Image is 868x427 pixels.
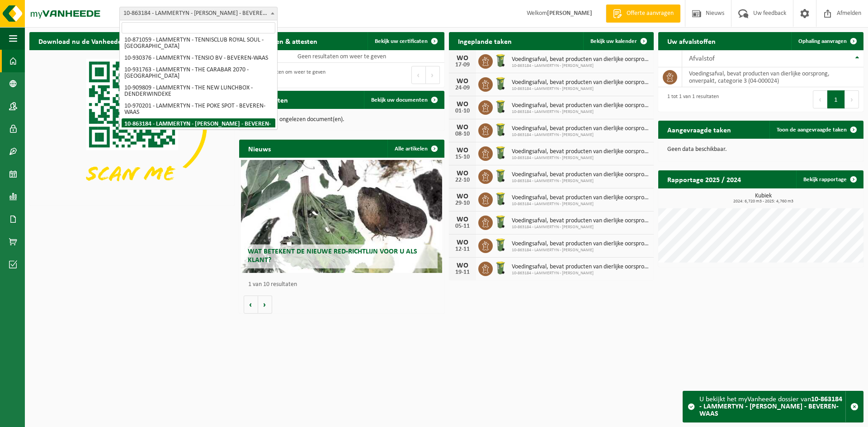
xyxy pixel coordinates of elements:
a: Wat betekent de nieuwe RED-richtlijn voor u als klant? [241,160,442,273]
span: Ophaling aanvragen [798,38,847,44]
img: Download de VHEPlus App [29,50,235,204]
h2: Rapportage 2025 / 2024 [658,170,750,188]
h3: Kubiek [663,193,863,204]
span: 10-863184 - LAMMERTYN - [PERSON_NAME] [512,178,650,184]
p: U heeft 215 ongelezen document(en). [248,117,435,123]
div: 29-10 [453,200,472,206]
button: Next [845,90,859,108]
div: 15-10 [453,154,472,160]
div: Geen resultaten om weer te geven [244,65,325,85]
span: 10-863184 - LAMMERTYN - THEO LUNCHBAR - BEVEREN-WAAS [119,7,278,20]
span: Bekijk uw kalender [590,38,637,44]
span: Voedingsafval, bevat producten van dierlijke oorsprong, onverpakt, categorie 3 [512,171,650,178]
a: Ophaling aanvragen [791,32,863,50]
span: Voedingsafval, bevat producten van dierlijke oorsprong, onverpakt, categorie 3 [512,148,650,155]
h2: Download nu de Vanheede+ app! [29,32,150,50]
div: 05-11 [453,223,472,230]
li: 10-871059 - LAMMERTYN - TENNISCLUB ROYAL SOUL - [GEOGRAPHIC_DATA] [122,34,275,52]
span: Voedingsafval, bevat producten van dierlijke oorsprong, onverpakt, categorie 3 [512,56,650,63]
h2: Nieuws [239,140,280,157]
span: Voedingsafval, bevat producten van dierlijke oorsprong, onverpakt, categorie 3 [512,263,650,271]
div: WO [453,193,472,200]
span: Afvalstof [689,55,715,62]
div: WO [453,239,472,246]
a: Bekijk rapportage [796,170,863,188]
img: WB-0140-HPE-GN-50 [493,237,508,253]
img: WB-0140-HPE-GN-50 [493,53,508,68]
div: WO [453,216,472,223]
h2: Aangevraagde taken [658,121,740,138]
span: Bekijk uw documenten [371,97,428,103]
span: Voedingsafval, bevat producten van dierlijke oorsprong, onverpakt, categorie 3 [512,217,650,225]
h2: Uw afvalstoffen [658,32,725,50]
a: Alle artikelen [387,140,443,158]
li: 10-930376 - LAMMERTYN - TENSIO BV - BEVEREN-WAAS [122,52,275,64]
span: Voedingsafval, bevat producten van dierlijke oorsprong, onverpakt, categorie 3 [512,240,650,248]
button: 1 [827,90,845,108]
span: Voedingsafval, bevat producten van dierlijke oorsprong, onverpakt, categorie 3 [512,79,650,86]
img: WB-0140-HPE-GN-50 [493,214,508,230]
div: 08-10 [453,131,472,137]
div: WO [453,55,472,62]
div: WO [453,170,472,177]
img: WB-0140-HPE-GN-50 [493,191,508,206]
span: 10-863184 - LAMMERTYN - [PERSON_NAME] [512,63,650,69]
img: WB-0140-HPE-GN-50 [493,145,508,160]
span: 10-863184 - LAMMERTYN - [PERSON_NAME] [512,271,650,276]
li: 10-931763 - LAMMERTYN - THE CARABAR 2070 - [GEOGRAPHIC_DATA] [122,64,275,82]
button: Previous [411,66,426,84]
button: Next [426,66,440,84]
div: 01-10 [453,108,472,114]
span: 10-863184 - LAMMERTYN - [PERSON_NAME] [512,202,650,207]
div: U bekijkt het myVanheede dossier van [699,391,845,422]
span: Voedingsafval, bevat producten van dierlijke oorsprong, onverpakt, categorie 3 [512,194,650,202]
span: 10-863184 - LAMMERTYN - [PERSON_NAME] [512,248,650,253]
span: 10-863184 - LAMMERTYN - [PERSON_NAME] [512,132,650,138]
p: 1 van 10 resultaten [248,282,440,288]
div: 24-09 [453,85,472,91]
div: WO [453,124,472,131]
span: Wat betekent de nieuwe RED-richtlijn voor u als klant? [248,248,417,264]
img: WB-0140-HPE-GN-50 [493,260,508,276]
span: Toon de aangevraagde taken [777,127,847,133]
button: Previous [813,90,827,108]
span: 2024: 6,720 m3 - 2025: 4,760 m3 [663,199,863,204]
strong: [PERSON_NAME] [547,10,592,17]
span: 10-863184 - LAMMERTYN - [PERSON_NAME] [512,86,650,92]
img: WB-0140-HPE-GN-50 [493,122,508,137]
td: Geen resultaten om weer te geven [239,50,444,63]
a: Bekijk uw certificaten [368,32,443,50]
li: 10-863184 - LAMMERTYN - [PERSON_NAME] - BEVEREN-WAAS [122,118,275,136]
p: Geen data beschikbaar. [667,146,854,153]
span: 10-863184 - LAMMERTYN - [PERSON_NAME] [512,225,650,230]
button: Vorige [244,296,258,314]
div: WO [453,101,472,108]
h2: Certificaten & attesten [239,32,326,50]
span: Voedingsafval, bevat producten van dierlijke oorsprong, onverpakt, categorie 3 [512,102,650,109]
div: WO [453,262,472,269]
span: Bekijk uw certificaten [375,38,428,44]
div: 12-11 [453,246,472,253]
span: Offerte aanvragen [624,9,676,18]
div: 17-09 [453,62,472,68]
span: 10-863184 - LAMMERTYN - [PERSON_NAME] [512,109,650,115]
a: Bekijk uw kalender [583,32,653,50]
div: 1 tot 1 van 1 resultaten [663,89,719,109]
span: 10-863184 - LAMMERTYN - THEO LUNCHBAR - BEVEREN-WAAS [120,7,277,20]
span: Voedingsafval, bevat producten van dierlijke oorsprong, onverpakt, categorie 3 [512,125,650,132]
a: Offerte aanvragen [606,5,680,23]
img: WB-0140-HPE-GN-50 [493,99,508,114]
td: voedingsafval, bevat producten van dierlijke oorsprong, onverpakt, categorie 3 (04-000024) [682,67,863,87]
img: WB-0140-HPE-GN-50 [493,76,508,91]
a: Bekijk uw documenten [364,91,443,109]
div: 19-11 [453,269,472,276]
img: WB-0140-HPE-GN-50 [493,168,508,183]
a: Toon de aangevraagde taken [769,121,863,139]
h2: Ingeplande taken [449,32,521,50]
li: 10-970201 - LAMMERTYN - THE POKE SPOT - BEVEREN-WAAS [122,100,275,118]
li: 10-909809 - LAMMERTYN - THE NEW LUNCHBOX - DENDERWINDEKE [122,82,275,100]
span: 10-863184 - LAMMERTYN - [PERSON_NAME] [512,155,650,161]
strong: 10-863184 - LAMMERTYN - [PERSON_NAME] - BEVEREN-WAAS [699,396,842,418]
div: WO [453,78,472,85]
button: Volgende [258,296,272,314]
